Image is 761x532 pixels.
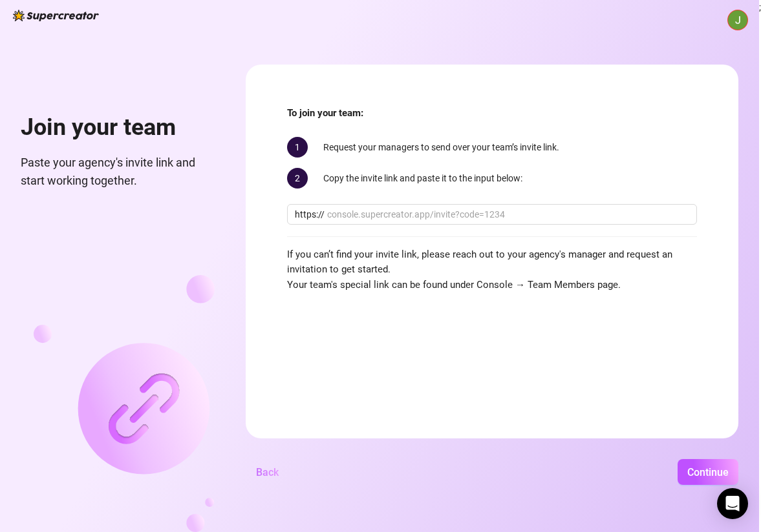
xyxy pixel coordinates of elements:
span: 1 [287,137,308,158]
span: Continue [687,466,729,478]
span: Back [256,466,279,478]
button: Continue [678,459,738,485]
img: logo [13,10,99,21]
span: https:// [295,207,325,221]
span: 2 [287,168,308,189]
h1: Join your team [21,114,215,142]
img: ACg8ocKkVOBoBr4hSwGrrmHk5Je9bJuHX6n07Rc95ycVV2BSuAZhNA=s96-c [728,10,747,30]
span: Paste your agency's invite link and start working together. [21,154,215,190]
button: Back [246,459,289,485]
strong: To join your team: [287,107,363,119]
div: Open Intercom Messenger [717,488,748,519]
div: Request your managers to send over your team’s invite link. [287,137,697,158]
span: If you can’t find your invite link, please reach out to your agency's manager and request an invi... [287,247,697,293]
input: console.supercreator.app/invite?code=1234 [327,207,689,221]
div: Copy the invite link and paste it to the input below: [287,168,697,189]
